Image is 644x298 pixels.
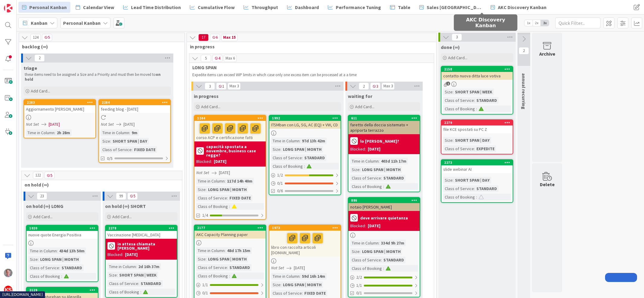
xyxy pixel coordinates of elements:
div: 1/1 [194,281,266,289]
span: Throughput [252,4,278,11]
span: on hold (∞) SHORT [105,203,146,209]
span: Add Card... [112,214,132,219]
div: 1020nuove quote Energia Positiva [27,225,98,239]
span: : [453,137,453,144]
div: Blocked: [107,251,123,258]
div: 2283Aggiornamento [PERSON_NAME] [24,100,95,113]
div: [DATE] [368,223,380,229]
div: Max 6 [226,57,235,60]
div: LONG SPAN | MONTH [281,281,323,288]
span: 17 [198,34,209,41]
span: : [302,290,303,296]
span: : [227,195,228,201]
div: Class of Service [443,145,474,152]
span: : [381,257,382,263]
span: Performance Tuning [336,4,381,11]
span: Add Card... [448,55,467,60]
div: 2177 [194,225,266,231]
span: AKC Discovery Kanban [498,4,546,11]
span: 124 [30,34,41,41]
div: 97d 13h 42m [300,138,327,144]
i: Not Set [101,121,114,127]
div: 2273 [441,160,513,165]
span: [DATE] [123,121,135,128]
span: [DATE] [49,121,60,128]
a: Cumulative Flow [186,2,238,13]
div: Class of Booking [443,194,476,200]
div: 886 [351,198,420,202]
div: [DATE] [125,251,138,258]
span: : [476,194,477,200]
p: these items need to be assigned a Size and a Priority and must then be moved to [25,72,170,82]
div: 2283 [27,100,95,105]
div: Time in Column [28,248,57,254]
i: Not Set [26,121,39,127]
a: Table [386,2,414,13]
a: Calendar View [72,2,118,13]
div: 1244corso ACP e certificazione fatti [194,115,266,141]
span: : [304,163,305,170]
span: 3x [541,20,549,26]
span: 1 / 1 [356,282,362,289]
div: 403d 11h 17m [380,158,408,164]
div: Aggiornamento [PERSON_NAME] [24,105,95,113]
span: on hold (∞) LONG [26,203,63,209]
div: 9m [130,129,139,136]
span: : [229,273,230,279]
div: LONG SPAN | MONTH [360,248,402,255]
span: 5 [127,193,138,200]
span: : [383,265,384,272]
div: 1/1 [348,282,420,289]
div: EXPEDITE [475,145,496,152]
span: 0/1 [356,290,362,296]
span: done (∞) [441,44,460,50]
div: Archive [539,50,555,57]
span: in progress [194,93,219,99]
div: LONG SPAN | MONTH [39,256,80,263]
span: : [474,185,475,192]
div: Size [196,186,206,193]
div: LONG SPAN | MONTH [360,166,402,173]
span: : [225,178,226,184]
div: SHORT SPAN | DAY [111,138,149,144]
div: Class of Service [443,185,474,192]
a: Throughput [240,2,282,13]
div: Class of Booking [196,203,229,210]
span: Add Card... [33,214,53,219]
span: 2x [533,20,541,26]
a: Sales [GEOGRAPHIC_DATA] [416,2,485,13]
span: : [360,248,360,255]
img: avatar [4,286,12,294]
input: Quick Filter... [555,18,601,28]
span: 2 / 2 [356,274,362,280]
div: Class of Service [196,195,227,201]
div: Class of Booking [350,265,383,272]
div: file KCE spostati su PC Z [441,125,513,133]
div: Class of Booking [443,105,476,112]
div: 2279 [444,121,513,125]
div: libro con raccolta articoli [DOMAIN_NAME] [269,231,341,257]
span: Calendar View [83,4,114,11]
div: SHORT SPAN | DAY [453,137,491,144]
span: : [227,264,228,271]
b: Personal Kanban [63,20,101,26]
span: : [381,175,382,181]
span: 5 [44,172,55,179]
div: Time in Column [271,138,300,144]
div: 334d 9h 27m [380,240,406,246]
span: 2 [34,54,45,62]
span: : [229,203,230,210]
div: Size [107,272,117,278]
span: : [132,146,133,153]
div: Size [101,138,110,144]
span: : [140,289,141,295]
div: 59d 16h 14m [300,273,327,280]
div: Vaccinazione [MEDICAL_DATA] [106,231,177,239]
div: 2158contatto nuova ditta luce votiva [441,66,513,80]
span: 1 [216,83,226,90]
span: : [225,247,226,254]
div: Max 3 [383,85,393,88]
div: STANDARD [475,97,498,104]
div: 0/1 [194,289,266,297]
span: : [300,273,300,280]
